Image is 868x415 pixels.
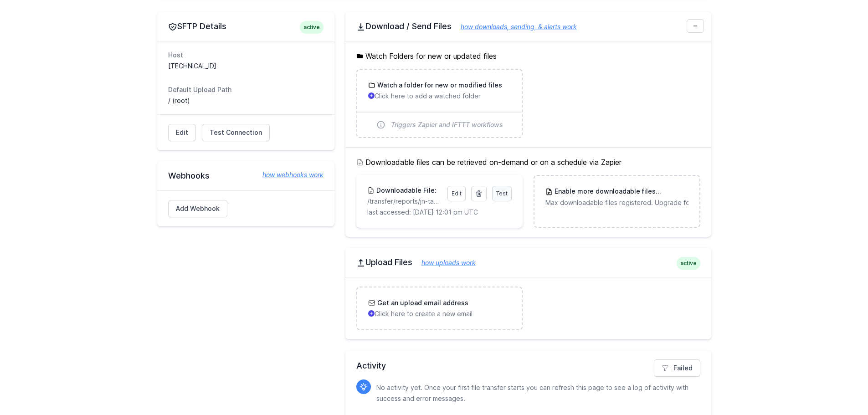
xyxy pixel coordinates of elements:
[168,124,196,141] a: Edit
[168,61,324,71] dd: [TECHNICAL_ID]
[168,200,227,217] a: Add Webhook
[168,51,324,60] dt: Host
[447,186,466,201] a: Edit
[300,21,324,34] span: active
[375,298,468,307] h3: Get an upload email address
[356,157,700,168] h5: Downloadable files can be retrieved on-demand or on a schedule via Zapier
[534,176,699,218] a: Enable more downloadable filesUpgrade Max downloadable files registered. Upgrade for more.
[368,92,511,101] p: Click here to add a watched folder
[412,259,476,266] a: how uploads work
[356,359,700,372] h2: Activity
[368,309,511,318] p: Click here to create a new email
[168,170,324,181] h2: Webhooks
[356,257,700,268] h2: Upload Files
[168,21,324,32] h2: SFTP Details
[492,186,512,201] a: Test
[356,21,700,32] h2: Download / Send Files
[367,208,512,217] p: last accessed: [DATE] 12:01 pm UTC
[553,187,688,196] h3: Enable more downloadable files
[357,287,522,329] a: Get an upload email address Click here to create a new email
[253,170,324,179] a: how webhooks work
[545,198,688,207] p: Max downloadable files registered. Upgrade for more.
[367,197,442,206] p: /transfer/reports/jn-tagesreport.csv
[677,257,700,270] span: active
[496,190,508,197] span: Test
[822,369,857,404] iframe: Drift Widget Chat Controller
[356,51,700,61] h5: Watch Folders for new or updated files
[202,124,270,141] a: Test Connection
[210,128,262,137] span: Test Connection
[391,120,503,129] span: Triggers Zapier and IFTTT workflows
[375,81,502,90] h3: Watch a folder for new or modified files
[654,359,700,377] a: Failed
[375,186,437,195] h3: Downloadable File:
[168,96,324,105] dd: / (root)
[357,70,522,137] a: Watch a folder for new or modified files Click here to add a watched folder Triggers Zapier and I...
[452,23,577,31] a: how downloads, sending, & alerts work
[168,85,324,94] dt: Default Upload Path
[656,187,688,196] span: Upgrade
